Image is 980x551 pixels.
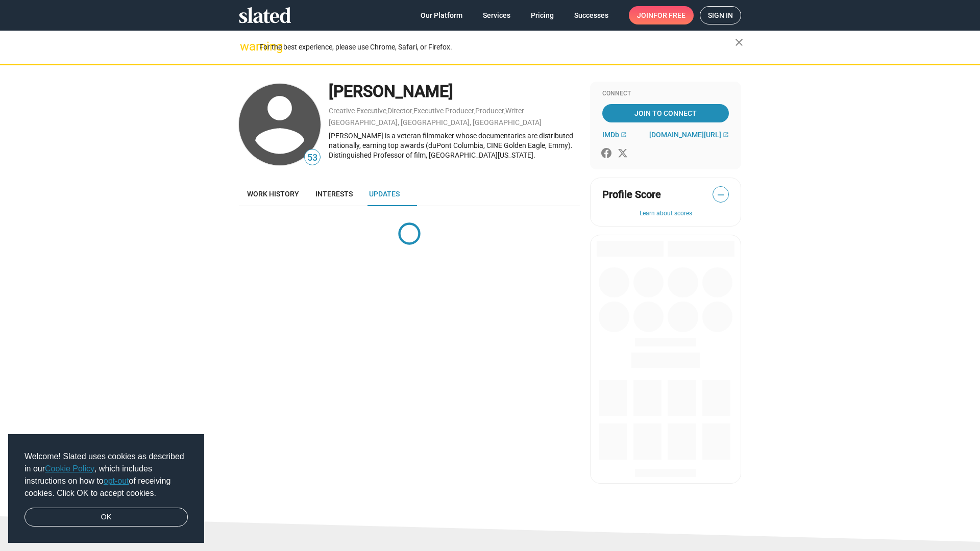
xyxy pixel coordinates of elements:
a: Successes [566,6,617,24]
span: Services [483,6,510,24]
a: Our Platform [412,6,471,24]
a: Interests [307,182,361,206]
span: Work history [247,190,299,198]
span: Welcome! Slated uses cookies as described in our , which includes instructions on how to of recei... [24,450,188,499]
span: [DOMAIN_NAME][URL] [649,131,721,139]
span: Interests [315,190,353,198]
span: Sign in [708,7,733,24]
a: Writer [505,107,524,115]
a: [GEOGRAPHIC_DATA], [GEOGRAPHIC_DATA], [GEOGRAPHIC_DATA] [329,118,542,127]
span: , [504,109,505,114]
a: opt-out [104,477,129,485]
button: Learn about scores [602,210,729,218]
a: Work history [239,182,307,206]
a: Executive Producer [413,107,474,115]
span: — [713,188,728,202]
a: Joinfor free [629,6,694,24]
mat-icon: open_in_new [723,132,729,138]
a: Join To Connect [602,104,729,122]
span: Join [637,6,685,24]
div: For the best experience, please use Chrome, Safari, or Firefox. [259,40,735,54]
mat-icon: warning [240,40,252,53]
span: Updates [369,190,400,198]
span: Pricing [531,6,554,24]
span: IMDb [602,131,619,139]
span: Successes [574,6,608,24]
a: [DOMAIN_NAME][URL] [649,131,729,139]
a: Producer [475,107,504,115]
a: IMDb [602,131,627,139]
div: cookieconsent [8,434,204,543]
span: 53 [305,151,320,165]
span: Our Platform [421,6,462,24]
a: dismiss cookie message [24,508,188,527]
span: , [412,109,413,114]
span: Join To Connect [604,104,727,122]
a: Services [475,6,519,24]
mat-icon: close [733,36,745,48]
span: , [474,109,475,114]
a: Updates [361,182,408,206]
a: Creative Executive [329,107,386,115]
div: [PERSON_NAME] is a veteran filmmaker whose documentaries are distributed nationally, earning top ... [329,131,580,160]
a: Cookie Policy [45,464,94,473]
div: [PERSON_NAME] [329,81,580,103]
a: Director [387,107,412,115]
div: Connect [602,90,729,98]
span: Profile Score [602,188,661,202]
a: Pricing [523,6,562,24]
span: , [386,109,387,114]
a: Sign in [700,6,741,24]
mat-icon: open_in_new [621,132,627,138]
span: for free [653,6,685,24]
